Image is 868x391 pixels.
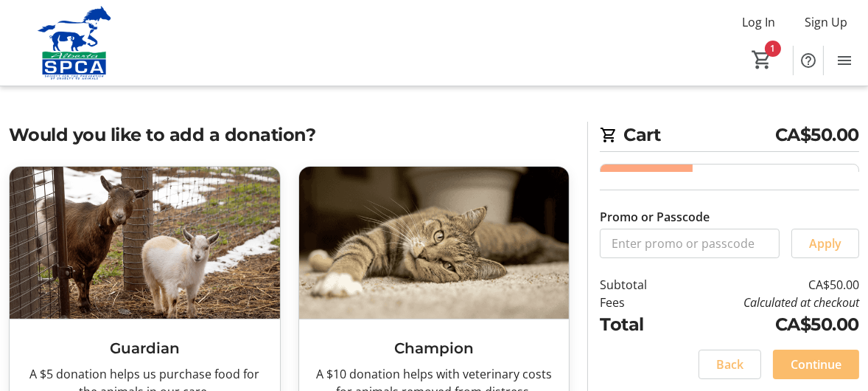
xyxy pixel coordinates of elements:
div: Total Tickets: 20 [693,165,858,330]
td: Total [600,311,675,338]
span: Log In [742,13,775,31]
td: CA$50.00 [675,311,859,338]
img: Alberta SPCA's Logo [9,6,140,80]
span: Back [716,356,743,373]
button: Back [699,350,761,379]
img: Champion [299,167,570,319]
button: Apply [791,229,859,258]
h2: Cart [600,122,859,152]
h2: Would you like to add a donation? [9,122,570,148]
button: Sign Up [793,10,859,34]
label: Promo or Passcode [600,208,710,226]
span: Apply [809,235,841,252]
h3: Guardian [21,337,268,359]
span: Continue [791,356,841,373]
button: Help [794,46,823,75]
button: Continue [773,350,859,379]
td: CA$50.00 [675,276,859,294]
input: Enter promo or passcode [600,229,780,258]
span: CA$50.00 [775,122,859,148]
td: Fees [600,294,675,311]
span: Sign Up [805,13,847,31]
img: Guardian [10,167,280,319]
button: Log In [730,10,787,34]
button: Cart [749,46,775,73]
td: Calculated at checkout [675,294,859,311]
h3: Champion [311,337,558,359]
button: Menu [830,46,859,75]
td: Subtotal [600,276,675,294]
